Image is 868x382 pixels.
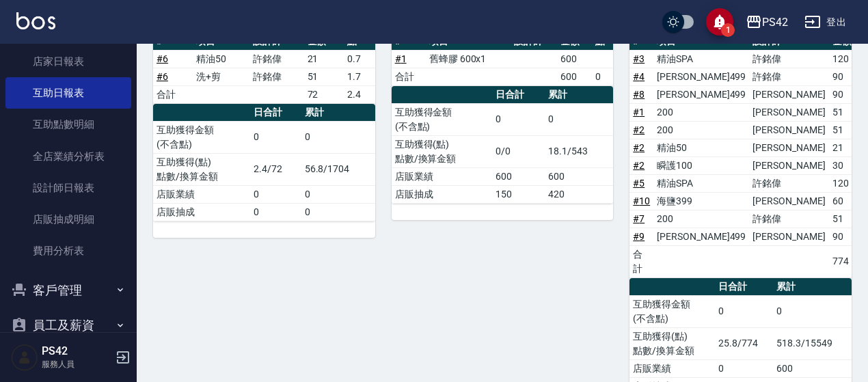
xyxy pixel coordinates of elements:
td: 許銘偉 [249,68,304,85]
td: 72 [304,85,344,103]
th: 日合計 [715,278,773,296]
td: 21 [304,50,344,68]
td: 56.8/1704 [301,153,375,185]
td: 許銘偉 [249,50,304,68]
h5: PS42 [42,344,111,358]
td: 51 [829,103,855,121]
td: 舊蜂膠 600x1 [426,50,511,68]
td: 0 [773,295,852,327]
td: 洗+剪 [193,68,249,85]
td: 200 [653,103,749,121]
td: 600 [492,167,545,185]
td: 精油SPA [653,50,749,68]
td: 200 [653,210,749,228]
a: 店販抽成明細 [5,204,131,235]
td: [PERSON_NAME] [749,121,828,139]
td: [PERSON_NAME]499 [653,228,749,245]
td: 合計 [629,245,653,277]
a: #6 [157,53,168,64]
a: #6 [157,71,168,82]
td: 店販業績 [629,359,715,377]
td: 0 [715,295,773,327]
td: 互助獲得(點) 點數/換算金額 [153,153,250,185]
td: 合計 [153,85,193,103]
table: a dense table [392,86,614,204]
div: PS42 [762,14,788,31]
td: 0 [545,103,613,135]
a: #1 [395,53,407,64]
td: 0 [592,68,614,85]
button: save [706,8,733,36]
button: 員工及薪資 [5,308,131,343]
td: [PERSON_NAME] [749,156,828,174]
table: a dense table [392,33,614,86]
td: 774 [829,245,855,277]
td: [PERSON_NAME] [749,139,828,156]
td: 許銘偉 [749,174,828,192]
td: 0 [492,103,545,135]
td: 600 [545,167,613,185]
td: 0 [715,359,773,377]
td: 店販業績 [153,185,250,203]
td: 18.1/543 [545,135,613,167]
td: [PERSON_NAME] [749,85,828,103]
button: PS42 [740,8,794,36]
td: 精油SPA [653,174,749,192]
td: 互助獲得金額 (不含點) [392,103,493,135]
a: #10 [633,195,650,206]
td: 518.3/15549 [773,327,852,359]
button: 客戶管理 [5,273,131,308]
td: 2.4/72 [250,153,301,185]
td: 許銘偉 [749,210,828,228]
a: #7 [633,213,645,224]
td: 許銘偉 [749,68,828,85]
th: 累計 [773,278,852,296]
th: 累計 [545,86,613,104]
img: Person [11,344,38,371]
td: 1.7 [344,68,375,85]
td: 店販抽成 [153,203,250,221]
td: 0.7 [344,50,375,68]
td: 0 [301,185,375,203]
td: 0 [250,185,301,203]
th: 日合計 [492,86,545,104]
td: 120 [829,174,855,192]
td: [PERSON_NAME] [749,192,828,210]
td: 90 [829,228,855,245]
img: Logo [16,12,55,29]
table: a dense table [153,104,375,221]
a: #9 [633,231,645,242]
td: 25.8/774 [715,327,773,359]
td: 0 [301,203,375,221]
td: 51 [304,68,344,85]
td: 600 [773,359,852,377]
td: 合計 [392,68,426,85]
td: [PERSON_NAME]499 [653,85,749,103]
td: 600 [557,68,591,85]
td: 互助獲得(點) 點數/換算金額 [629,327,715,359]
td: 許銘偉 [749,50,828,68]
a: #3 [633,53,645,64]
span: 1 [721,23,735,37]
td: 精油50 [653,139,749,156]
button: 登出 [799,10,852,35]
a: #8 [633,89,645,100]
td: 200 [653,121,749,139]
th: 日合計 [250,104,301,122]
td: 150 [492,185,545,203]
a: 費用分析表 [5,235,131,267]
td: 21 [829,139,855,156]
td: 瞬護100 [653,156,749,174]
td: [PERSON_NAME] [749,228,828,245]
td: 90 [829,85,855,103]
td: [PERSON_NAME]499 [653,68,749,85]
td: 51 [829,121,855,139]
td: 互助獲得金額 (不含點) [629,295,715,327]
td: 精油50 [193,50,249,68]
a: 店家日報表 [5,46,131,77]
th: 累計 [301,104,375,122]
a: 全店業績分析表 [5,141,131,172]
td: [PERSON_NAME] [749,103,828,121]
td: 海鹽399 [653,192,749,210]
a: 設計師日報表 [5,172,131,204]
